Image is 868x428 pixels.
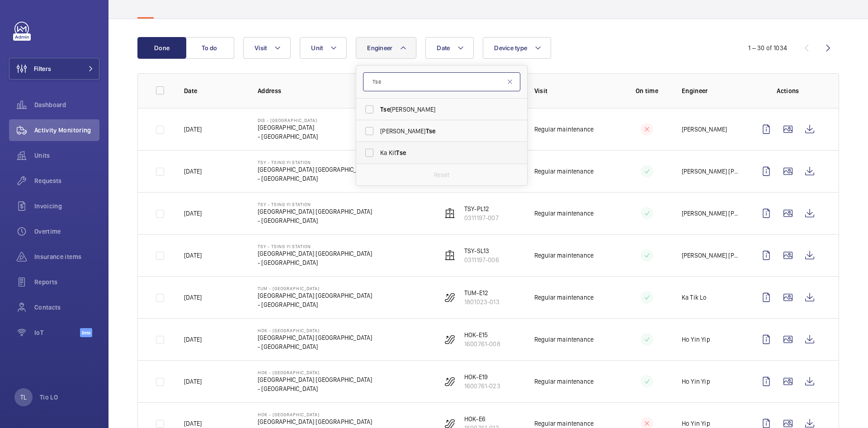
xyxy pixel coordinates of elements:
[184,86,243,95] p: Date
[9,58,99,80] button: Filters
[258,370,372,375] p: HOK - [GEOGRAPHIC_DATA]
[363,72,520,91] input: Search by engineer
[184,125,202,134] p: [DATE]
[380,105,505,114] span: [PERSON_NAME]
[748,43,787,52] div: 1 – 30 of 1034
[34,227,99,236] span: Overtime
[356,37,416,59] button: Engineer
[426,127,436,135] span: Tse
[258,291,372,300] p: [GEOGRAPHIC_DATA] [GEOGRAPHIC_DATA]
[464,246,499,255] p: TSY-SL13
[534,86,612,95] p: Visit
[34,252,99,261] span: Insurance items
[34,100,99,109] span: Dashboard
[534,293,594,302] p: Regular maintenance
[682,209,741,218] p: [PERSON_NAME] [PERSON_NAME]
[34,328,80,337] span: IoT
[444,250,455,261] img: elevator.svg
[258,174,372,183] p: - [GEOGRAPHIC_DATA]
[258,375,372,384] p: [GEOGRAPHIC_DATA] [GEOGRAPHIC_DATA]
[20,393,27,402] p: TL
[396,149,406,156] span: Tse
[258,207,372,216] p: [GEOGRAPHIC_DATA] [GEOGRAPHIC_DATA]
[534,335,594,344] p: Regular maintenance
[258,216,372,225] p: - [GEOGRAPHIC_DATA]
[444,376,455,387] img: escalator.svg
[137,37,186,59] button: Done
[258,165,372,174] p: [GEOGRAPHIC_DATA] [GEOGRAPHIC_DATA]
[80,328,92,337] span: Beta
[444,292,455,303] img: escalator.svg
[184,209,202,218] p: [DATE]
[258,328,372,333] p: HOK - [GEOGRAPHIC_DATA]
[258,412,372,417] p: HOK - [GEOGRAPHIC_DATA]
[34,176,99,185] span: Requests
[682,251,741,260] p: [PERSON_NAME] [PERSON_NAME]
[534,167,594,176] p: Regular maintenance
[34,64,51,73] span: Filters
[682,293,707,302] p: Ka Tik Lo
[682,125,727,134] p: [PERSON_NAME]
[434,170,449,179] p: Reset
[464,255,499,264] p: 0311197-006
[258,132,318,141] p: - [GEOGRAPHIC_DATA]
[258,202,372,207] p: TSY - Tsing Yi Station
[464,339,500,348] p: 1600761-008
[258,160,372,165] p: TSY - Tsing Yi Station
[258,118,318,123] p: DIS - [GEOGRAPHIC_DATA]
[464,288,500,297] p: TUM-E12
[258,249,372,258] p: [GEOGRAPHIC_DATA] [GEOGRAPHIC_DATA]
[464,330,500,339] p: HOK-E15
[34,277,99,287] span: Reports
[464,297,500,306] p: 1801023-013
[464,213,499,222] p: 0311197-007
[682,335,710,344] p: Ho Yin Yip
[300,37,347,59] button: Unit
[494,44,527,52] span: Device type
[34,126,99,135] span: Activity Monitoring
[425,37,474,59] button: Date
[34,151,99,160] span: Units
[464,204,499,213] p: TSY-PL12
[380,106,390,113] span: Tse
[311,44,323,52] span: Unit
[464,372,500,381] p: HOK-E19
[258,333,372,342] p: [GEOGRAPHIC_DATA] [GEOGRAPHIC_DATA]
[682,167,741,176] p: [PERSON_NAME] [PERSON_NAME]
[184,335,202,344] p: [DATE]
[258,417,372,426] p: [GEOGRAPHIC_DATA] [GEOGRAPHIC_DATA]
[534,209,594,218] p: Regular maintenance
[258,286,372,291] p: TUM - [GEOGRAPHIC_DATA]
[258,123,318,132] p: [GEOGRAPHIC_DATA]
[627,86,667,95] p: On time
[255,44,267,52] span: Visit
[464,414,499,423] p: HOK-E6
[380,148,505,157] span: Ka Kit
[184,377,202,386] p: [DATE]
[258,300,372,309] p: - [GEOGRAPHIC_DATA]
[682,377,710,386] p: Ho Yin Yip
[34,303,99,312] span: Contacts
[258,342,372,351] p: - [GEOGRAPHIC_DATA]
[184,419,202,428] p: [DATE]
[534,377,594,386] p: Regular maintenance
[437,44,450,52] span: Date
[534,125,594,134] p: Regular maintenance
[755,86,821,95] p: Actions
[34,202,99,211] span: Invoicing
[444,334,455,345] img: escalator.svg
[184,293,202,302] p: [DATE]
[185,37,234,59] button: To do
[682,86,741,95] p: Engineer
[367,44,392,52] span: Engineer
[258,384,372,393] p: - [GEOGRAPHIC_DATA]
[380,127,505,136] span: [PERSON_NAME]
[258,244,372,249] p: TSY - Tsing Yi Station
[483,37,551,59] button: Device type
[464,381,500,390] p: 1600761-023
[184,251,202,260] p: [DATE]
[184,167,202,176] p: [DATE]
[258,86,428,95] p: Address
[243,37,291,59] button: Visit
[444,208,455,219] img: elevator.svg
